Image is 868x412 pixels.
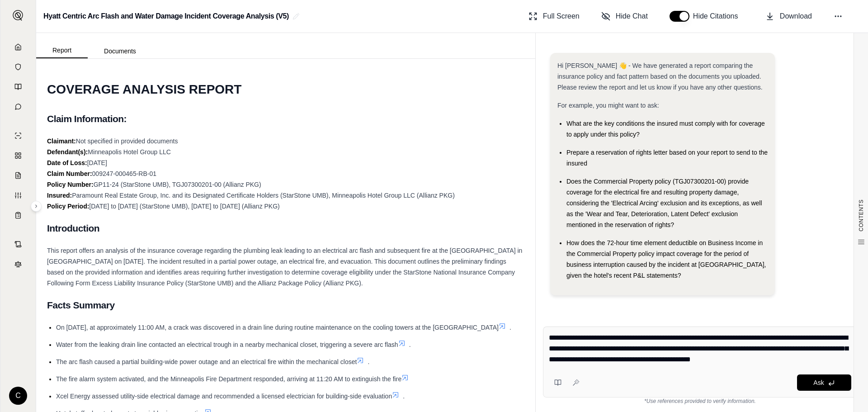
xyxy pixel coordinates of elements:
a: Chat [6,98,30,116]
span: Hi [PERSON_NAME] 👋 - We have generated a report comparing the insurance policy and fact pattern b... [557,62,763,91]
button: Full Screen [525,7,583,25]
span: Download [780,11,812,22]
a: Legal Search Engine [6,255,30,273]
span: Does the Commercial Property policy (TGJ07300201-00) provide coverage for the electrical fire and... [566,178,762,228]
a: Claim Coverage [6,166,30,185]
a: Custom Report [6,186,30,204]
button: Report [36,43,88,58]
span: For example, you might want to ask: [557,102,659,109]
button: Documents [88,44,152,58]
h1: COVERAGE ANALYSIS REPORT [47,77,524,102]
span: The arc flash caused a partial building-wide power outage and an electrical fire within the mecha... [56,358,357,365]
span: CONTENTS [858,199,865,232]
span: The fire alarm system activated, and the Minneapolis Fire Department responded, arriving at 11:20... [56,375,401,383]
span: Ask [813,379,824,386]
h2: Introduction [47,219,524,238]
a: Prompt Library [6,78,30,96]
span: [DATE] to [DATE] (StarStone UMB), [DATE] to [DATE] (Allianz PKG) [89,203,279,210]
strong: Claimant: [47,137,76,145]
span: This report offers an analysis of the insurance coverage regarding the plumbing leak leading to a... [47,247,522,287]
button: Hide Chat [598,7,651,25]
button: Expand sidebar [31,201,42,212]
span: Xcel Energy assessed utility-side electrical damage and recommended a licensed electrician for bu... [56,393,392,400]
span: Full Screen [543,11,580,22]
button: Ask [797,374,851,391]
h2: Facts Summary [47,296,524,315]
span: What are the key conditions the insured must comply with for coverage to apply under this policy? [566,120,765,138]
a: Single Policy [6,127,30,145]
a: Contract Analysis [6,235,30,253]
strong: Policy Number: [47,181,94,188]
strong: Policy Period: [47,203,89,210]
strong: Defendant(s): [47,148,88,156]
span: Water from the leaking drain line contacted an electrical trough in a nearby mechanical closet, t... [56,341,398,348]
span: . [509,324,511,331]
div: *Use references provided to verify information. [543,398,857,405]
h2: Hyatt Centric Arc Flash and Water Damage Incident Coverage Analysis (V5) [43,8,289,24]
span: Hide Citations [693,11,744,22]
button: Expand sidebar [9,6,27,24]
span: Minneapolis Hotel Group LLC [88,148,171,156]
span: [DATE] [87,159,107,166]
span: 009247-000465-RB-01 [92,170,156,177]
span: . [368,358,369,365]
span: . [409,341,411,348]
span: Paramount Real Estate Group, Inc. and its Designated Certificate Holders (StarStone UMB), Minneap... [72,192,455,199]
span: Hide Chat [616,11,648,22]
a: Documents Vault [6,58,30,76]
span: Prepare a reservation of rights letter based on your report to send to the insured [566,149,768,167]
a: Coverage Table [6,206,30,224]
button: Download [762,7,816,25]
span: GP11-24 (StarStone UMB), TGJ07300201-00 (Allianz PKG) [94,181,261,188]
span: . [403,393,405,400]
a: Policy Comparisons [6,147,30,165]
span: Not specified in provided documents [76,137,178,145]
span: How does the 72-hour time element deductible on Business Income in the Commercial Property policy... [566,239,766,279]
h2: Claim Information: [47,109,524,128]
strong: Date of Loss: [47,159,87,166]
img: Expand sidebar [13,10,24,21]
strong: Claim Number: [47,170,92,177]
strong: Insured: [47,192,72,199]
div: C [9,387,27,405]
span: On [DATE], at approximately 11:00 AM, a crack was discovered in a drain line during routine maint... [56,324,499,331]
a: Home [6,38,30,56]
